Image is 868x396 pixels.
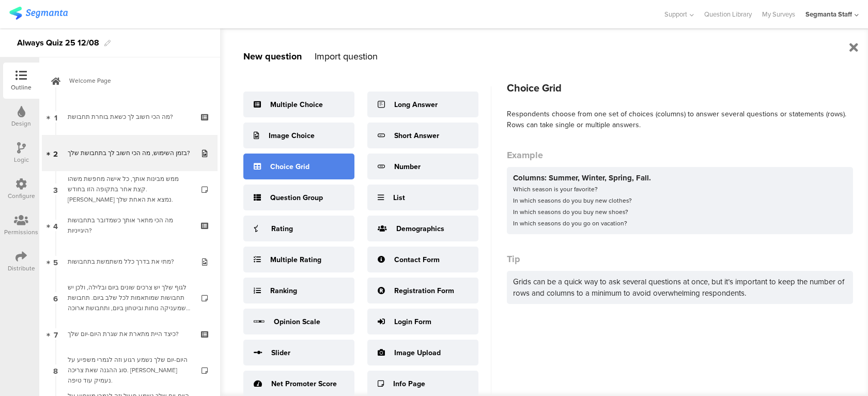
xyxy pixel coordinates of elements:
div: New question [243,50,302,63]
div: Outline [11,83,32,92]
div: לגוף שלך יש צרכים שונים ביום ובלילה, ולכן יש תחבושות שמותאמות לכל שלב ביום. תחבושת שמעניקה נוחות ... [68,282,191,313]
div: Example [507,148,853,162]
div: In which seasons do you buy new clothes? [513,195,847,206]
span: Support [664,9,687,19]
div: Image Choice [269,130,315,141]
div: Multiple Choice [270,99,323,110]
a: 2 בזמן השימוש, מה הכי חשוב לך בתחבושת שלך? [42,135,218,171]
div: Segmanta Staff [805,9,852,19]
div: Login Form [394,316,431,327]
div: Columns: Summer, Winter, Spring, Fall. [513,172,847,184]
a: 5 מתי את בדרך כלל משתמשת בתחבושות? [42,243,218,280]
div: בזמן השימוש, מה הכי חשוב לך בתחבושת שלך? [68,148,191,158]
div: Rating [271,223,293,234]
div: Grids can be a quick way to ask several questions at once, but it’s important to keep the number ... [507,271,853,304]
span: 7 [54,328,58,340]
div: מה הכי מתאר אותך כשמדובר בתחבושות היגייניות? [68,215,191,236]
div: Short Answer [394,130,439,141]
img: segmanta logo [9,7,68,20]
a: Welcome Page [42,63,218,99]
div: Respondents choose from one set of choices (columns) to answer several questions or statements (r... [507,109,853,130]
div: מה הכי חשוב לך כשאת בוחרת תחבושת? [68,112,191,122]
div: Slider [271,347,290,358]
div: היום-יום שלך נשמע רגוע וזה לגמרי משפיע על סוג ההגנה שאת צריכה. בואי נעמיק עוד טיפה. [68,355,191,386]
div: Opinion Scale [274,316,320,327]
div: List [393,192,405,203]
div: Info Page [393,378,425,389]
div: Ranking [270,285,297,296]
div: Always Quiz 25 12/08 [17,35,99,51]
span: 8 [53,364,58,376]
div: Which season is your favorite? [513,184,847,195]
div: Net Promoter Score [271,378,337,389]
div: Number [394,161,421,172]
a: 4 מה הכי מתאר אותך כשמדובר בתחבושות היגייניות? [42,207,218,243]
div: Demographics [396,223,444,234]
div: Design [11,119,31,128]
div: Configure [8,191,35,201]
a: 3 ממש מבינות אותך, כל אישה מחפשת משהו קצת אחר בתקופה הזו בחודש. [PERSON_NAME] נמצא את האחת שלך. [42,171,218,207]
div: Registration Form [394,285,454,296]
div: Multiple Rating [270,254,321,265]
div: In which seasons do you go on vacation? [513,218,847,229]
div: Long Answer [394,99,438,110]
a: 7 כיצד היית מתארת את שגרת היום-יום שלך? [42,316,218,352]
div: Permissions [4,227,38,237]
span: 6 [53,292,58,303]
a: 1 מה הכי חשוב לך כשאת בוחרת תחבושת? [42,99,218,135]
a: 8 היום-יום שלך נשמע רגוע וזה לגמרי משפיע על סוג ההגנה שאת צריכה. [PERSON_NAME] נעמיק עוד טיפה. [42,352,218,388]
span: 2 [53,147,58,159]
div: Logic [14,155,29,164]
a: 6 לגוף שלך יש צרכים שונים ביום ובלילה, ולכן יש תחבושות שמותאמות לכל שלב ביום. תחבושת שמעניקה נוחו... [42,280,218,316]
span: 3 [53,184,58,195]
span: 5 [53,256,58,267]
div: Choice Grid [270,161,309,172]
div: ממש מבינות אותך, כל אישה מחפשת משהו קצת אחר בתקופה הזו בחודש. בואי נמצא את האחת שלך. [68,174,191,205]
div: Question Group [270,192,323,203]
div: Image Upload [394,347,441,358]
div: Contact Form [394,254,440,265]
div: Tip [507,252,853,266]
div: כיצד היית מתארת את שגרת היום-יום שלך? [68,329,191,339]
span: 4 [53,220,58,231]
div: Import question [315,50,378,63]
span: Welcome Page [69,75,202,86]
span: 1 [54,111,57,123]
div: Distribute [8,264,35,273]
div: In which seasons do you buy new shoes? [513,206,847,218]
div: מתי את בדרך כלל משתמשת בתחבושות? [68,256,191,267]
div: Choice Grid [507,80,853,96]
